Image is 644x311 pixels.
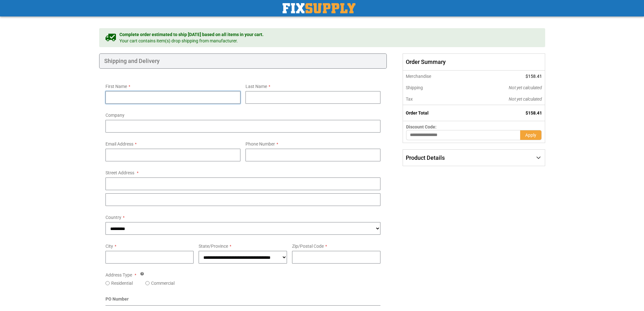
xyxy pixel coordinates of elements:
span: City [105,244,113,249]
span: Country [105,215,121,220]
div: PO Number [105,296,381,306]
span: $158.41 [526,74,542,79]
span: Apply [525,133,536,138]
label: Residential [111,280,133,286]
span: Not yet calculated [509,96,542,102]
div: Shipping and Delivery [99,53,387,69]
span: Not yet calculated [509,85,542,90]
span: State/Province [199,244,228,249]
span: $158.41 [526,110,542,115]
span: Product Details [406,154,445,161]
a: store logo [283,3,355,13]
button: Apply [520,130,542,140]
span: Email Address [105,141,133,146]
th: Merchandise [403,71,466,82]
span: First Name [105,84,127,89]
th: Tax [403,93,466,105]
span: Zip/Postal Code [292,244,324,249]
span: Your cart contains item(s) drop shipping from manufacturer. [119,38,264,44]
strong: Order Total [406,110,429,115]
span: Company [105,113,124,118]
span: Last Name [245,84,267,89]
span: Order Summary [403,53,545,71]
span: Address Type [105,272,132,277]
span: Street Address [105,170,134,175]
img: Fix Industrial Supply [283,3,355,13]
span: Discount Code: [406,124,437,129]
span: Complete order estimated to ship [DATE] based on all items in your cart. [119,31,264,38]
span: Shipping [406,85,423,90]
label: Commercial [151,280,175,286]
span: Phone Number [245,141,275,146]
